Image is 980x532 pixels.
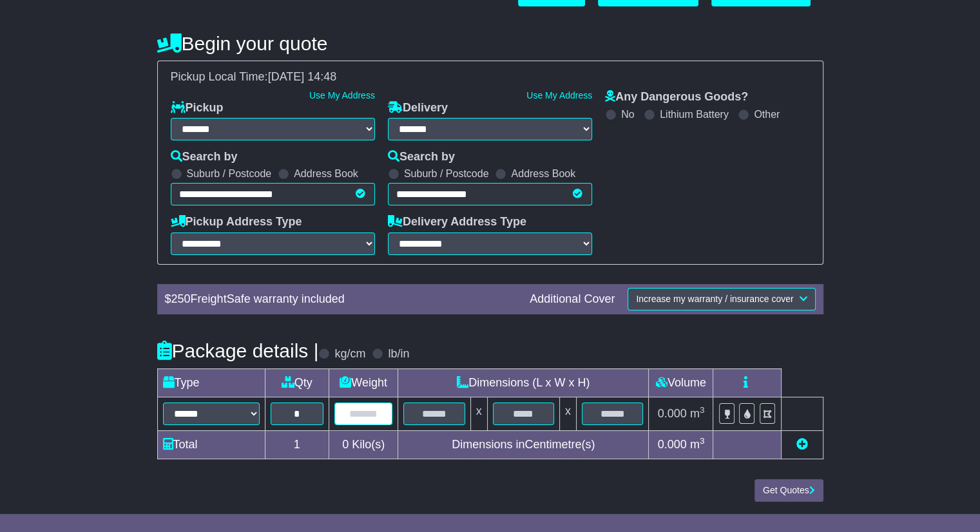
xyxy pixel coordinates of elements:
[658,438,687,451] span: 0.000
[636,294,793,304] span: Increase my warranty / insurance cover
[171,292,191,305] span: 250
[398,368,649,397] td: Dimensions (L x W x H)
[334,347,365,361] label: kg/cm
[171,101,224,115] label: Pickup
[526,90,592,100] a: Use My Address
[628,288,815,310] button: Increase my warranty / insurance cover
[649,368,713,397] td: Volume
[157,430,265,459] td: Total
[660,108,729,120] label: Lithium Battery
[605,90,748,104] label: Any Dangerous Goods?
[265,430,329,459] td: 1
[309,90,375,100] a: Use My Address
[171,150,238,164] label: Search by
[404,167,489,180] label: Suburb / Postcode
[796,438,808,451] a: Add new item
[523,292,621,307] div: Additional Cover
[268,70,337,83] span: [DATE] 14:48
[511,167,575,180] label: Address Book
[388,215,526,229] label: Delivery Address Type
[388,347,409,361] label: lb/in
[157,340,319,361] h4: Package details |
[658,407,687,420] span: 0.000
[329,368,398,397] td: Weight
[388,150,455,164] label: Search by
[159,292,524,307] div: $ FreightSafe warranty included
[157,33,823,54] h4: Begin your quote
[265,368,329,397] td: Qty
[294,167,358,180] label: Address Book
[342,438,349,451] span: 0
[187,167,272,180] label: Suburb / Postcode
[470,397,487,430] td: x
[700,405,705,415] sup: 3
[388,101,448,115] label: Delivery
[157,368,265,397] td: Type
[700,436,705,446] sup: 3
[329,430,398,459] td: Kilo(s)
[164,70,816,84] div: Pickup Local Time:
[690,438,705,451] span: m
[398,430,649,459] td: Dimensions in Centimetre(s)
[754,108,780,120] label: Other
[690,407,705,420] span: m
[560,397,577,430] td: x
[754,479,823,502] button: Get Quotes
[171,215,302,229] label: Pickup Address Type
[621,108,634,120] label: No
